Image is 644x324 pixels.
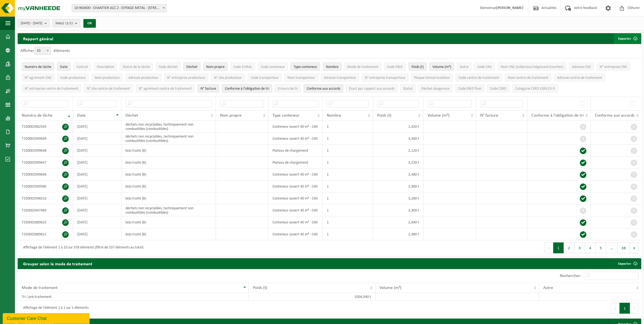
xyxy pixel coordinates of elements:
h2: Rapport général [18,33,59,44]
span: … [606,242,617,253]
span: Déchet [125,113,138,118]
button: 5 [596,242,606,253]
span: N° site producteur [214,76,242,80]
td: T250002889622 [18,216,73,228]
td: bois traité (B) [121,180,216,192]
td: bois traité (B) [121,169,216,180]
span: Mode de traitement [347,65,378,69]
span: Code CNC [477,65,492,69]
label: Rechercher: [560,274,581,278]
span: N° entreprise transporteur [365,76,406,80]
td: T250002949646 [18,169,73,180]
button: Adresse producteurAdresse producteur: Activate to sort [125,73,161,82]
button: Type conteneurType conteneur: Activate to sort [291,63,320,71]
button: 3 [574,242,585,253]
span: Mode de traitement [22,286,58,290]
td: [DATE] [73,192,121,204]
button: Code CNCCode CNC: Activate to sort [474,63,495,71]
span: Code EURAL [233,65,252,69]
span: Numéro de tâche [25,65,51,69]
td: Conteneur ouvert 40 m³ - C40 [268,216,323,228]
td: T250002949649 [18,133,73,145]
span: Écart par rapport aux accords [349,87,394,91]
span: 10 [34,47,51,55]
td: Conteneur ouvert 40 m³ - C40 [268,228,323,240]
button: Poids (t)Poids (t): Activate to sort [409,63,427,71]
span: 10 [34,47,51,55]
button: Écart par rapport aux accordsÉcart par rapport aux accords: Activate to sort [346,84,397,92]
td: bois traité (B) [121,216,216,228]
button: Conforme à l’obligation de tri : Activate to sort [222,84,272,92]
button: Conforme aux accords : Activate to sort [304,84,343,92]
td: 2,980 t [373,228,423,240]
button: Code R&DCode R&amp;D: Activate to sort [384,63,406,71]
span: Date [60,65,68,69]
button: N° entreprise centre de traitementN° entreprise centre de traitement: Activate to sort [22,84,81,92]
td: [DATE] [73,228,121,240]
td: T250002962545 [18,121,73,133]
button: Code centre de traitementCode centre de traitement: Activate to sort [455,73,502,82]
button: DateDate: Activate to sort [57,63,71,71]
td: bois traité (B) [121,192,216,204]
button: N° agrément CNCN° agrément CNC: Activate to sort [22,73,55,82]
button: Code déchetCode déchet: Activate to sort [156,63,181,71]
span: Numéro de tâche [22,113,52,118]
td: T250002889621 [18,228,73,240]
span: Poids (t) [253,286,267,290]
button: [DATE] - [DATE] [18,19,50,27]
td: 2,480 t [373,169,423,180]
span: Description [97,65,114,69]
span: Autre [543,286,553,290]
button: Adresse transporteurAdresse transporteur: Activate to sort [321,73,359,82]
span: Nom centre de traitement [508,76,548,80]
button: Adresse CNCAdresse CNC: Activate to sort [569,63,594,71]
span: Poids (t) [377,113,392,118]
button: Previous [611,303,620,314]
count: (1/1) [65,21,73,25]
td: 1 [323,192,373,204]
td: bois traité (B) [121,157,216,169]
button: Nom CNC (collecteur/négociant/courtier)Nom CNC (collecteur/négociant/courtier): Activate to sort [498,63,566,71]
td: 3,300 t [373,204,423,216]
td: Conteneur ouvert 40 m³ - C40 [268,192,323,204]
td: 1 [323,216,373,228]
span: Conforme aux accords [307,87,340,91]
td: 2,120 t [373,145,423,157]
button: N° entreprise producteurN° entreprise producteur: Activate to sort [164,73,208,82]
button: Erreurs de triErreurs de tri: Activate to sort [275,84,301,92]
span: N° site centre de traitement [87,87,130,91]
button: Previous [545,242,553,253]
button: N° site centre de traitementN° site centre de traitement: Activate to sort [84,84,133,92]
span: Déchet [186,65,197,69]
a: Exporter [614,258,641,269]
td: T250002949648 [18,145,73,157]
span: Volume (m³) [428,113,450,118]
span: Code déchet [159,65,178,69]
td: [DATE] [73,133,121,145]
button: Code producteurCode producteur: Activate to sort [57,73,89,82]
span: Statut [403,87,413,91]
button: Code CSRDCode CSRD: Activate to sort [487,84,510,92]
td: bois traité (B) [121,145,216,157]
h2: Grouper selon le mode de traitement [18,258,98,269]
span: Volume (m³) [379,286,401,290]
span: N° entreprise CNC [600,65,627,69]
td: [DATE] [73,204,121,216]
td: [DATE] [73,169,121,180]
div: Affichage de l'élément 1 à 10 sur 378 éléments (filtré de 537 éléments au total) [20,243,143,253]
td: 1004,040 t [249,293,375,301]
td: Conteneur ouvert 40 m³ - C40 [268,121,323,133]
td: 1 [323,204,373,216]
button: OK [83,19,96,28]
span: Adresse transporteur [324,76,356,80]
span: Code transporteur [251,76,279,80]
span: Code R&D final [458,87,481,91]
span: Poids (t) [411,65,424,69]
button: 4 [585,242,596,253]
span: Conforme aux accords [595,113,634,118]
td: 2,840 t [373,216,423,228]
span: N° entreprise producteur [167,76,205,80]
td: 1 [323,121,373,133]
td: T250002947469 [18,204,73,216]
td: 1 [323,169,373,180]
